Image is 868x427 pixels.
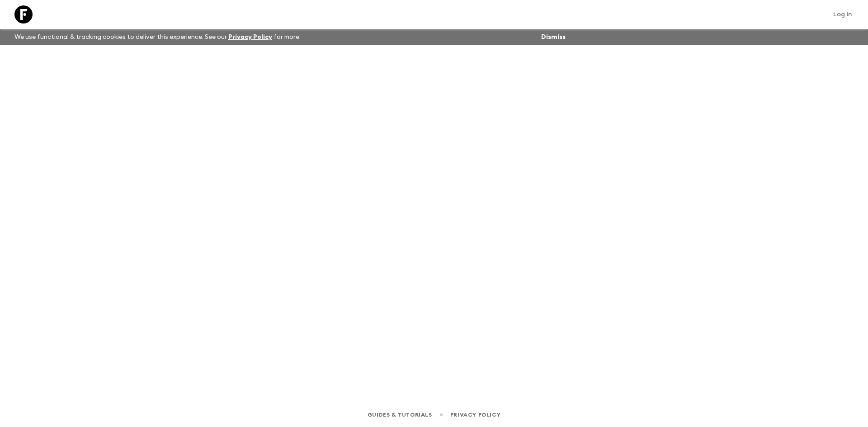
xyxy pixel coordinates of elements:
a: Privacy Policy [450,410,500,420]
a: Log in [828,8,857,21]
button: Dismiss [539,31,568,43]
p: We use functional & tracking cookies to deliver this experience. See our for more. [11,29,304,45]
a: Privacy Policy [228,34,272,40]
a: Guides & Tutorials [368,410,432,420]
